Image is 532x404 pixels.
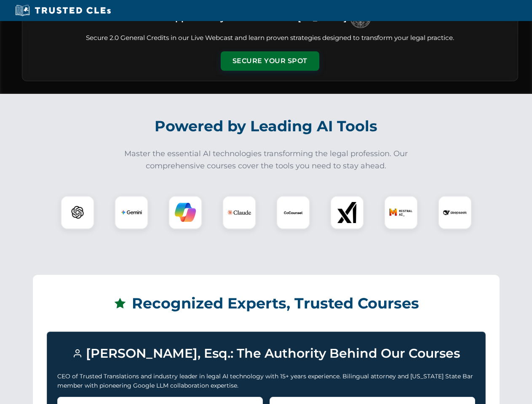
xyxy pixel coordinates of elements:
[57,372,475,391] p: CEO of Trusted Translations and industry leader in legal AI technology with 15+ years experience....
[276,196,310,229] div: CoCounsel
[47,289,486,318] h2: Recognized Experts, Trusted Courses
[175,202,196,223] img: Copilot Logo
[57,342,475,365] h3: [PERSON_NAME], Esq.: The Authority Behind Our Courses
[389,201,413,224] img: Mistral AI Logo
[65,200,90,225] img: ChatGPT Logo
[384,196,418,229] div: Mistral AI
[283,202,304,223] img: CoCounsel Logo
[121,202,142,223] img: Gemini Logo
[32,33,508,43] p: Secure 2.0 General Credits in our Live Webcast and learn proven strategies designed to transform ...
[443,201,467,224] img: DeepSeek Logo
[221,51,319,71] button: Secure Your Spot
[330,196,364,229] div: xAI
[13,4,113,17] img: Trusted CLEs
[168,196,202,229] div: Copilot
[337,202,358,223] img: xAI Logo
[33,112,500,141] h2: Powered by Leading AI Tools
[438,196,472,229] div: DeepSeek
[61,196,94,229] div: ChatGPT
[222,196,256,229] div: Claude
[227,201,251,224] img: Claude Logo
[119,148,414,172] p: Master the essential AI technologies transforming the legal profession. Our comprehensive courses...
[115,196,148,229] div: Gemini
